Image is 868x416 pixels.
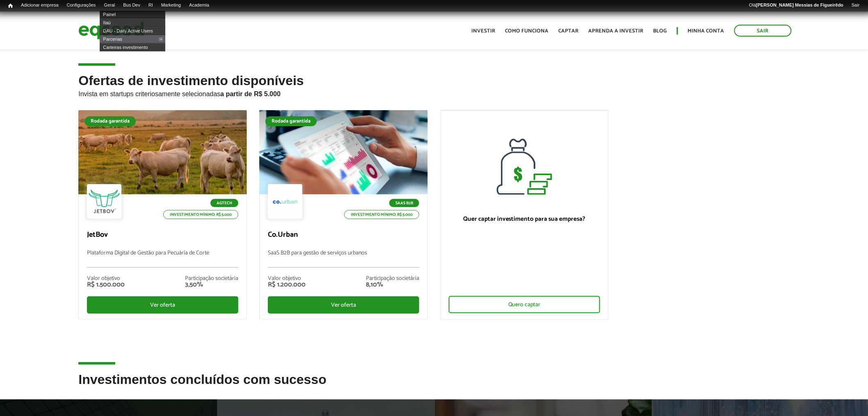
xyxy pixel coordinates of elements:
a: Geral [100,2,119,9]
a: Adicionar empresa [17,2,63,9]
a: Início [4,2,17,10]
a: Sair [847,2,864,9]
a: Como funciona [505,28,549,34]
p: Investimento mínimo: R$ 5.000 [344,210,419,219]
a: Quer captar investimento para sua empresa? Quero captar [440,110,609,320]
div: Participação societária [185,276,238,282]
div: Rodada garantida [265,116,317,126]
a: RI [144,2,157,9]
p: Invista em startups criteriosamente selecionadas [78,88,789,98]
div: R$ 1.500.000 [87,282,125,288]
a: Academia [185,2,213,9]
div: 3,50% [185,282,238,288]
strong: [PERSON_NAME] Messias de Figueirêdo [756,2,843,7]
strong: a partir de R$ 5.000 [220,90,281,97]
div: 8,10% [366,282,419,288]
div: Ver oferta [87,296,238,314]
p: SaaS B2B para gestão de serviços urbanos [268,250,419,268]
a: Blog [653,28,667,34]
div: Participação societária [366,276,419,282]
a: Painel [100,10,165,18]
a: Marketing [157,2,185,9]
div: Valor objetivo [87,276,125,282]
a: Captar [559,28,579,34]
h2: Investimentos concluídos com sucesso [78,372,789,399]
div: Valor objetivo [268,276,306,282]
p: JetBov [87,231,238,240]
a: Aprenda a investir [589,28,644,34]
p: SaaS B2B [389,199,419,207]
div: Quero captar [449,296,600,313]
p: Co.Urban [268,231,419,240]
a: Configurações [63,2,100,9]
span: Início [8,3,13,9]
img: EqSeed [78,20,144,42]
p: Plataforma Digital de Gestão para Pecuária de Corte [87,250,238,268]
a: Rodada garantida SaaS B2B Investimento mínimo: R$ 5.000 Co.Urban SaaS B2B para gestão de serviços... [259,110,428,319]
a: Investir [472,28,496,34]
p: Agtech [210,199,238,207]
h2: Ofertas de investimento disponíveis [78,74,789,110]
div: Ver oferta [268,296,419,314]
a: Sair [734,25,792,37]
a: Bus Dev [119,2,144,9]
a: Minha conta [688,28,724,34]
p: Investimento mínimo: R$ 5.000 [163,210,238,219]
a: Rodada garantida Agtech Investimento mínimo: R$ 5.000 JetBov Plataforma Digital de Gestão para Pe... [78,110,247,319]
div: Rodada garantida [85,116,136,126]
p: Quer captar investimento para sua empresa? [449,215,600,223]
a: Olá[PERSON_NAME] Messias de Figueirêdo [745,2,847,9]
div: R$ 1.200.000 [268,282,306,288]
